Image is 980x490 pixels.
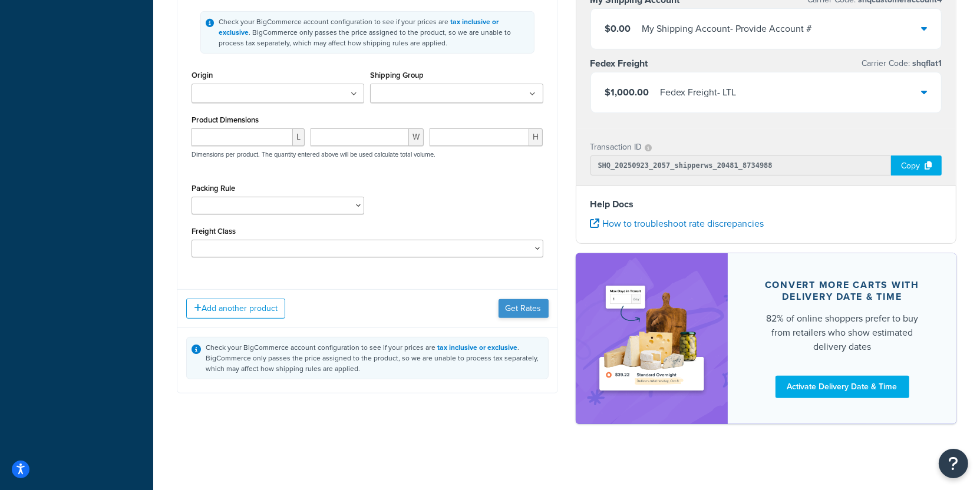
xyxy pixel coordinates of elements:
button: Get Rates [499,299,549,318]
span: $0.00 [605,22,631,35]
a: tax inclusive or exclusive [437,342,517,353]
div: Copy [891,155,942,176]
label: Packing Rule [192,184,235,193]
span: $1,000.00 [605,85,649,99]
div: Check your BigCommerce account configuration to see if your prices are . BigCommerce only passes ... [219,16,529,48]
label: Shipping Group [370,71,424,80]
span: L [293,128,305,146]
p: Carrier Code: [862,55,942,72]
span: W [409,128,424,146]
div: Check your BigCommerce account configuration to see if your prices are . BigCommerce only passes ... [206,342,543,374]
img: feature-image-ddt-36eae7f7280da8017bfb280eaccd9c446f90b1fe08728e4019434db127062ab4.png [593,271,711,406]
div: Convert more carts with delivery date & time [756,279,928,303]
p: Transaction ID [590,139,642,155]
span: H [529,128,543,146]
button: Open Resource Center [939,449,968,478]
label: Freight Class [192,227,236,236]
div: Fedex Freight - LTL [661,84,737,101]
p: Dimensions per product. The quantity entered above will be used calculate total volume. [189,150,435,158]
h4: Help Docs [590,197,942,211]
h3: Fedex Freight [590,58,648,69]
div: My Shipping Account - Provide Account # [642,21,812,37]
button: Add another product [186,299,285,319]
a: Activate Delivery Date & Time [776,376,909,398]
span: shqflat1 [910,57,942,69]
a: How to troubleshoot rate discrepancies [590,217,764,230]
label: Origin [192,71,213,80]
div: 82% of online shoppers prefer to buy from retailers who show estimated delivery dates [756,312,928,354]
label: Product Dimensions [192,115,259,124]
a: tax inclusive or exclusive [219,16,499,38]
